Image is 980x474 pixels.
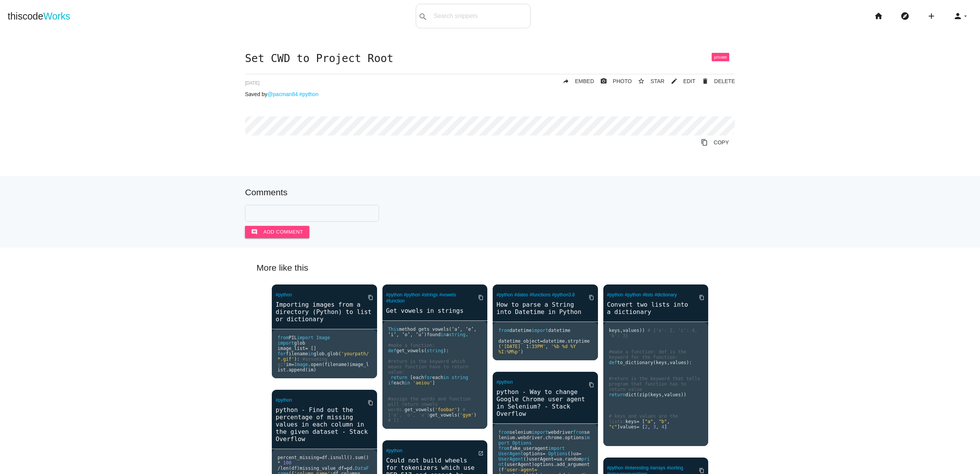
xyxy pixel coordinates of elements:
span: i [391,332,394,337]
span: 'yourpath/*.gif' [278,351,369,362]
span: ‘ [416,332,418,337]
span: = [543,451,546,456]
a: #arrays [650,465,665,471]
span: in [443,375,449,380]
button: search [416,4,430,28]
span: )) [639,328,645,333]
span: import [278,340,294,346]
span: keys [650,392,661,397]
span: df [291,466,297,471]
span: () [568,451,573,456]
span: #make a function: [388,343,435,348]
span: EDIT [683,78,696,84]
span: ) [457,407,460,412]
span: ’, [471,327,476,332]
a: #python [497,292,513,297]
a: #functions [530,292,551,297]
span: ) [297,466,300,471]
span: chrome [546,435,562,440]
span: [DATE] [245,80,260,86]
span: (‘ [449,327,454,332]
span: append [289,367,305,373]
a: #interesting [625,465,648,471]
span: . [286,367,289,373]
span: webdriver [548,430,573,435]
span: # keys and values are the lists: [609,414,681,424]
span: "b" [659,419,667,424]
span: 4 [661,424,664,430]
span: DELETE [714,78,735,84]
span: from [498,328,510,333]
a: #python [625,292,641,297]
span: # ['o', 'o', 'a'] [388,407,469,418]
button: star_borderSTAR [632,74,664,88]
span: from [573,430,584,435]
span: . [308,362,311,367]
i: content_copy [699,291,704,304]
span: ‘ [402,332,405,337]
span: ) [347,362,350,367]
span: options [534,462,554,467]
span: Options [512,440,532,446]
a: #dates [514,292,528,297]
span: from [498,430,510,435]
span: import [498,435,590,446]
span: . [562,435,565,440]
i: search [418,5,428,29]
span: ): [443,348,449,353]
a: #python [386,448,403,453]
a: #vowels [439,292,456,297]
a: #python [607,292,624,297]
span: 'gym' [460,412,474,418]
i: explore [900,4,910,28]
span: , [656,424,658,430]
span: fake_useragent [510,446,548,451]
span: 3 [653,424,656,430]
span: return [391,375,407,380]
a: open_in_new [472,446,483,460]
span: . [543,435,546,440]
span: from [278,335,289,340]
span: ( [498,344,501,349]
span: filename [286,351,308,356]
i: photo_camera [600,74,607,88]
span: #return is the keyword that tells program that function has to return value [609,376,703,392]
span: "c" [609,424,617,430]
span: UserAgent [498,451,523,456]
span: in [441,332,446,337]
i: mode_edit [671,74,678,88]
span: [ [410,375,413,380]
span: = [554,456,557,462]
span: pd [347,466,352,471]
span: #assuming gif [278,356,330,367]
i: reply [562,74,569,88]
span: in [308,351,313,356]
a: #python [404,292,420,297]
a: How to parse a String into Datetime in Python [493,300,598,316]
span: . [515,435,518,440]
span: if [388,380,394,386]
span: , [667,360,670,365]
a: Importing images from a directory (Python) to list or dictionary [272,300,377,324]
span: sum [355,455,363,460]
span: # [] [388,418,399,423]
span: string [427,348,443,353]
span: Image [316,335,330,340]
span: o [405,332,407,337]
h5: Comments [245,188,735,197]
p: Saved by [245,91,735,97]
span: (). [347,455,355,460]
span: keys [609,328,620,333]
a: #lists [643,292,653,297]
span: "a" [645,419,653,424]
span: EMBED [575,78,594,84]
span: , [667,419,670,424]
i: person [953,4,962,28]
span: e [468,327,471,332]
a: Convert two lists into a dictionary [603,300,709,316]
span: 'foobar' [435,407,457,412]
span: ‘ [465,327,468,332]
a: mode_editEDIT [665,74,696,88]
span: ( [305,367,308,373]
a: #python3.8 [552,292,575,297]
